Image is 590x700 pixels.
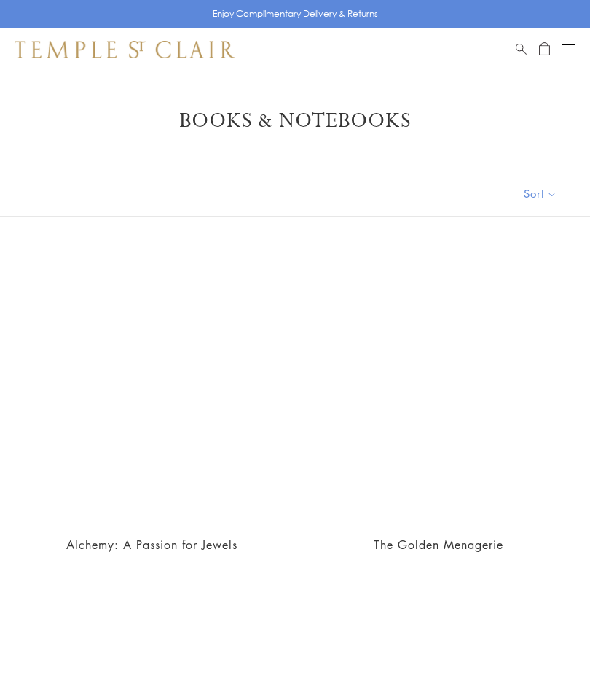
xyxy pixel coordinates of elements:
[539,41,550,58] a: Open Shopping Bag
[15,41,235,58] img: Temple St. Clair
[213,7,378,21] p: Enjoy Complimentary Delivery & Returns
[517,631,575,685] iframe: Gorgias live chat messenger
[491,171,590,216] button: Show sort by
[17,253,286,522] a: Alchemy: A Passion for Jewels
[36,108,554,134] h1: Books & Notebooks
[516,41,527,58] a: Search
[66,537,237,553] a: Alchemy: A Passion for Jewels
[374,537,503,553] a: The Golden Menagerie
[304,253,573,522] a: The Golden Menagerie
[562,41,575,58] button: Open navigation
